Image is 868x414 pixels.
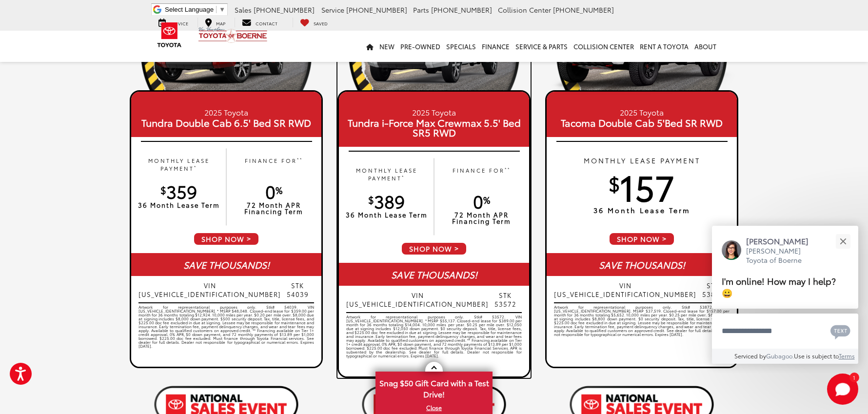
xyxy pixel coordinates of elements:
span: VIN [US_VEHICLE_IDENTIFICATION_NUMBER] [138,281,281,298]
span: Tundra i-Force Max Crewmax 5.5' Bed SR5 RWD [341,118,527,137]
span: Serviced by [734,352,766,360]
a: Collision Center [571,31,637,62]
a: Pre-Owned [397,31,443,62]
span: [PHONE_NUMBER] [431,5,492,15]
button: Close [832,231,853,252]
a: Finance [479,31,513,62]
span: Sales [235,5,252,15]
a: Rent a Toyota [637,31,691,62]
p: MONTHLY LEASE PAYMENT [344,166,429,182]
a: New [376,31,397,62]
p: FINANCE FOR [439,166,524,182]
span: STK 53572 [489,291,522,308]
span: 157 [609,161,675,210]
img: Toyota [151,19,188,51]
p: MONTHLY LEASE PAYMENT [136,157,221,173]
span: VIN [US_VEHICLE_IDENTIFICATION_NUMBER] [554,281,696,298]
sup: % [483,193,490,206]
span: Select Language [165,6,214,13]
a: Terms [839,352,855,360]
p: FINANCE FOR [231,157,316,173]
p: 36 Month Lease Term [344,212,429,218]
div: SAVE THOUSANDS! [339,263,529,286]
span: ▼ [219,6,225,13]
span: Use is subject to [794,352,839,360]
span: [PHONE_NUMBER] [254,5,315,15]
img: Vic Vaughan Toyota of Boerne [198,26,268,43]
a: My Saved Vehicles [293,18,335,27]
div: SAVE THOUSANDS! [547,253,737,276]
svg: Start Chat [827,374,858,405]
div: Artwork for representational purposes only. Stk# 53572. VIN [US_VEHICLE_IDENTIFICATION_NUMBER]. *... [346,315,522,374]
span: 359 [160,178,197,203]
button: Chat with SMS [828,320,853,342]
a: Contact [235,18,285,27]
span: SHOP NOW [193,232,259,246]
span: [PHONE_NUMBER] [346,5,407,15]
span: 1 [853,375,855,379]
span: [PHONE_NUMBER] [553,5,614,15]
span: SHOP NOW [401,242,467,256]
div: Artwork for representational purposes only. Stk# 53872. VIN [US_VEHICLE_IDENTIFICATION_NUMBER]. M... [554,305,730,364]
span: Parts [413,5,429,15]
small: 2025 Toyota [134,106,319,118]
p: [PERSON_NAME] Toyota of Boerne [746,246,818,265]
sup: % [276,183,282,197]
p: [PERSON_NAME] [746,236,818,246]
a: Gubagoo. [766,352,794,360]
span: STK 54039 [281,281,314,298]
p: MONTHLY LEASE PAYMENT [547,156,737,165]
sup: $ [368,193,374,206]
span: Collision Center [498,5,551,15]
div: Close[PERSON_NAME][PERSON_NAME] Toyota of BoerneI'm online! How may I help? 😀Type your messageCha... [712,226,858,364]
a: Service [151,18,196,27]
sup: $ [160,183,166,197]
span: Tundra Double Cab 6.5' Bed SR RWD [134,118,319,127]
div: SAVE THOUSANDS! [131,253,321,276]
span: STK 53872 [696,281,730,298]
sup: $ [609,169,620,197]
p: 36 Month Lease Term [547,207,737,214]
span: ​ [216,6,217,13]
button: Toggle Chat Window [827,374,858,405]
span: Saved [314,20,328,26]
span: 0 [265,178,282,203]
small: 2025 Toyota [549,106,734,118]
span: VIN [US_VEHICLE_IDENTIFICATION_NUMBER] [346,291,489,308]
a: About [691,31,719,62]
span: 389 [368,188,405,213]
p: 72 Month APR Financing Term [231,202,316,215]
span: SHOP NOW [609,232,675,246]
span: Service [321,5,344,15]
textarea: Type your message [712,314,858,349]
span: Tacoma Double Cab 5'Bed SR RWD [549,118,734,127]
small: 2025 Toyota [341,106,527,118]
a: Select Language​ [165,6,225,13]
span: Snag $50 Gift Card with a Test Drive! [376,373,492,402]
a: Service & Parts: Opens in a new tab [513,31,571,62]
p: 36 Month Lease Term [136,202,221,208]
span: I'm online! How may I help? 😀 [722,274,836,299]
span: 0 [473,188,490,213]
a: Map [197,18,233,27]
a: Home [363,31,376,62]
div: Artwork for representational purposes only. Stk# 54039. VIN [US_VEHICLE_IDENTIFICATION_NUMBER]. *... [138,305,314,364]
p: 72 Month APR Financing Term [439,212,524,224]
a: Specials [443,31,479,62]
svg: Text [830,324,850,339]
